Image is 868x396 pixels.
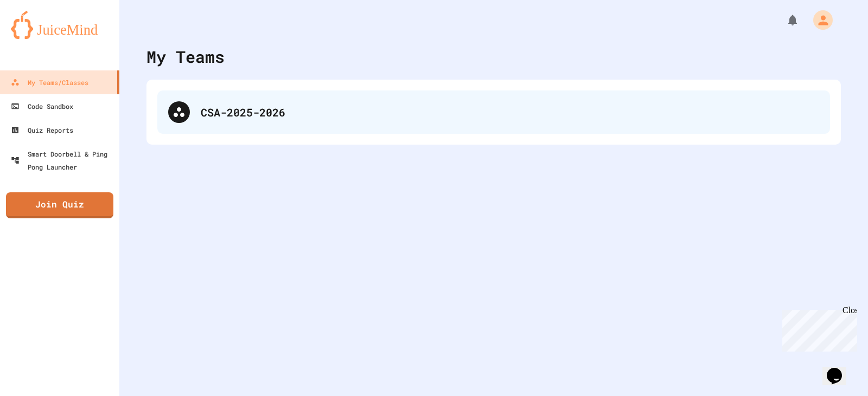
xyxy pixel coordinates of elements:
[157,90,830,134] div: CSA-2025-2026
[11,124,73,137] div: Quiz Reports
[11,76,88,89] div: My Teams/Classes
[11,100,73,113] div: Code Sandbox
[778,306,857,352] iframe: chat widget
[802,8,835,33] div: My Account
[4,4,75,69] div: Chat with us now!Close
[822,353,857,385] iframe: chat widget
[201,104,819,120] div: CSA-2025-2026
[11,147,115,173] div: Smart Doorbell & Ping Pong Launcher
[146,44,225,69] div: My Teams
[11,11,108,39] img: logo-orange.svg
[6,192,113,218] a: Join Quiz
[766,11,802,29] div: My Notifications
